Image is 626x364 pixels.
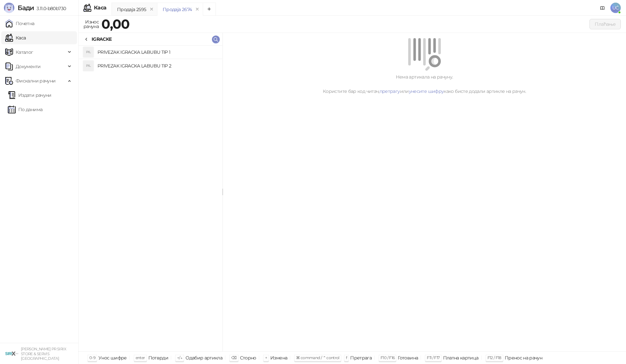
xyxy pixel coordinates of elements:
[589,19,621,29] button: Плаћање
[18,4,34,12] span: Бади
[21,347,66,361] small: [PERSON_NAME] PR SIRIX STORE & SERVIS [GEOGRAPHIC_DATA]
[16,46,33,59] span: Каталог
[265,355,267,360] span: +
[231,355,236,360] span: ⌫
[136,355,145,360] span: enter
[380,355,395,360] span: F10 / F16
[487,355,501,360] span: F12 / F18
[270,354,287,362] div: Измена
[8,89,52,102] a: Издати рачуни
[427,355,440,360] span: F11 / F17
[203,3,216,16] button: Add tab
[94,5,106,10] div: Каса
[117,6,146,13] div: Продаја 2595
[5,31,26,44] a: Каса
[16,74,55,87] span: Фискални рачуни
[409,88,444,94] a: унесите шифру
[610,3,621,13] span: UĆ
[92,36,112,43] div: IGRACKE
[350,354,372,362] div: Претрага
[147,7,156,12] button: remove
[83,61,94,71] div: PIL
[5,17,35,30] a: Почетна
[16,60,40,73] span: Документи
[101,16,129,32] strong: 0,00
[98,354,127,362] div: Унос шифре
[443,354,479,362] div: Платна картица
[505,354,542,362] div: Пренос на рачун
[398,354,418,362] div: Готовина
[97,61,217,71] h4: PRIVEZAK IGRACKA LABUBU TIP 2
[89,355,95,360] span: 0-9
[8,103,42,116] a: По данима
[177,355,182,360] span: ↑/↓
[346,355,347,360] span: f
[597,3,608,13] a: Документација
[79,46,222,351] div: grid
[240,354,256,362] div: Сторно
[186,354,222,362] div: Одабир артикла
[231,73,618,95] div: Нема артикала на рачуну. Користите бар код читач, или како бисте додали артикле на рачун.
[296,355,339,360] span: ⌘ command / ⌃ control
[193,7,201,12] button: remove
[83,47,94,57] div: PIL
[380,88,400,94] a: претрагу
[97,47,217,57] h4: PRIVEZAK IGRACKA LABUBU TIP 1
[148,354,169,362] div: Потврди
[163,6,192,13] div: Продаја 2674
[82,18,100,31] div: Износ рачуна
[34,6,66,11] span: 3.11.0-b80b730
[5,347,18,360] img: 64x64-companyLogo-cb9a1907-c9b0-4601-bb5e-5084e694c383.png
[4,3,14,13] img: Logo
